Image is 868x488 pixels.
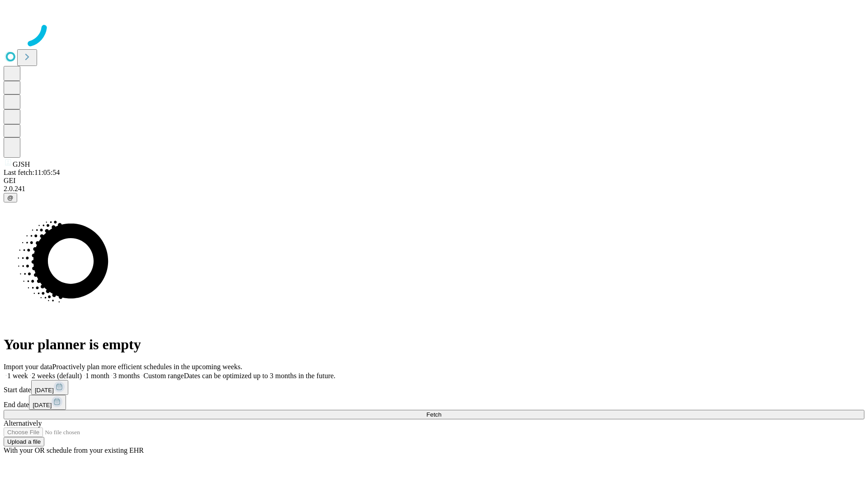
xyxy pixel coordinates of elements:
[4,363,52,371] span: Import your data
[4,410,864,419] button: Fetch
[7,194,14,201] span: @
[143,372,184,380] span: Custom range
[4,336,864,353] h1: Your planner is empty
[52,363,242,371] span: Proactively plan more efficient schedules in the upcoming weeks.
[4,419,42,427] span: Alternatively
[32,372,82,380] span: 2 weeks (default)
[4,380,864,395] div: Start date
[4,193,17,202] button: @
[184,372,335,380] span: Dates can be optimized up to 3 months in the future.
[85,372,109,380] span: 1 month
[4,177,864,185] div: GEI
[426,411,441,418] span: Fetch
[4,169,60,176] span: Last fetch: 11:05:54
[4,395,864,410] div: End date
[13,160,30,168] span: GJSH
[4,185,864,193] div: 2.0.241
[4,437,44,446] button: Upload a file
[33,402,52,408] span: [DATE]
[35,387,54,394] span: [DATE]
[113,372,140,380] span: 3 months
[4,446,144,454] span: With your OR schedule from your existing EHR
[31,380,68,395] button: [DATE]
[29,395,66,410] button: [DATE]
[7,372,28,380] span: 1 week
